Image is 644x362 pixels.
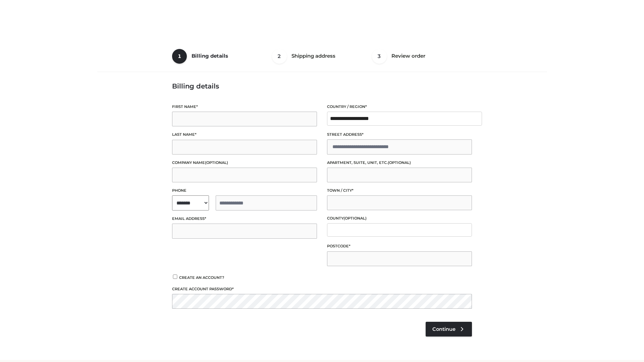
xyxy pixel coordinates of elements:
input: Create an account? [172,275,178,279]
span: (optional) [388,160,411,165]
label: County [327,215,472,222]
label: Create account password [172,286,472,292]
label: Last name [172,131,317,138]
span: 3 [372,49,387,64]
label: Apartment, suite, unit, etc. [327,160,472,166]
h3: Billing details [172,82,472,90]
label: Phone [172,187,317,194]
label: Company name [172,160,317,166]
a: Continue [426,322,472,337]
span: (optional) [343,216,367,221]
span: Create an account? [179,275,224,280]
label: Email address [172,216,317,222]
span: (optional) [205,160,228,165]
span: Billing details [192,53,228,59]
label: Postcode [327,243,472,249]
span: 2 [272,49,287,64]
span: Review order [391,53,425,59]
label: Country / Region [327,104,472,110]
span: 1 [172,49,187,64]
label: Street address [327,131,472,138]
label: First name [172,104,317,110]
span: Shipping address [291,53,335,59]
label: Town / City [327,187,472,194]
span: Continue [432,326,455,332]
